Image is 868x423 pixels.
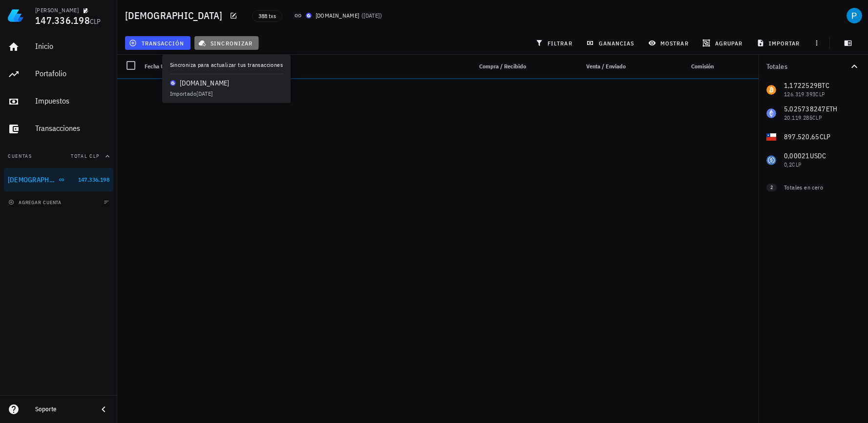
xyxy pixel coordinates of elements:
button: sincronizar [194,36,259,50]
button: transacción [125,36,191,50]
span: 388 txs [258,11,276,21]
img: LedgiFi [8,8,23,23]
button: Totales [759,55,868,78]
a: Inicio [4,35,113,59]
span: ganancias [588,39,634,47]
span: 2 [770,184,773,191]
button: agrupar [699,36,748,50]
a: Impuestos [4,90,113,113]
span: agregar cuenta [10,199,62,206]
span: 147.336.198 [35,14,90,27]
div: avatar [847,8,862,23]
span: sincronizar [200,39,253,47]
a: Portafolio [4,63,113,86]
button: agregar cuenta [6,197,66,207]
span: Comisión [691,63,714,70]
div: Totales [766,63,848,70]
div: Venta / Enviado [567,55,630,78]
div: Inicio [35,42,109,51]
div: Totales en cero [784,183,841,192]
button: filtrar [531,36,578,50]
div: [DOMAIN_NAME] [316,11,360,21]
h1: [DEMOGRAPHIC_DATA] [125,8,227,23]
span: Compra / Recibido [479,63,526,70]
span: Total CLP [71,153,100,159]
button: CuentasTotal CLP [4,145,113,168]
img: BudaPuntoCom [306,13,312,19]
button: mostrar [644,36,695,50]
div: [PERSON_NAME] [35,6,79,14]
span: filtrar [537,39,572,47]
span: 147.336.198 [78,176,109,183]
button: ganancias [582,36,640,50]
span: importar [759,39,800,47]
a: Transacciones [4,117,113,141]
div: Portafolio [35,69,109,78]
span: Fecha UTC [145,63,171,70]
div: Transacciones [35,124,109,133]
button: importar [752,36,806,50]
span: Nota [184,63,195,70]
span: transacción [131,39,184,47]
div: Impuestos [35,96,109,106]
div: Fecha UTC [141,55,180,78]
span: Venta / Enviado [586,63,626,70]
span: CLP [90,17,101,26]
div: Nota [180,55,467,78]
span: agrupar [704,39,742,47]
a: [DEMOGRAPHIC_DATA] 147.336.198 [4,168,113,191]
div: [DEMOGRAPHIC_DATA] [8,176,57,184]
div: Soporte [35,405,90,413]
span: [DATE] [363,12,380,19]
span: mostrar [650,39,689,47]
div: Comisión [647,55,718,78]
div: Compra / Recibido [467,55,530,78]
span: ( ) [361,11,382,21]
